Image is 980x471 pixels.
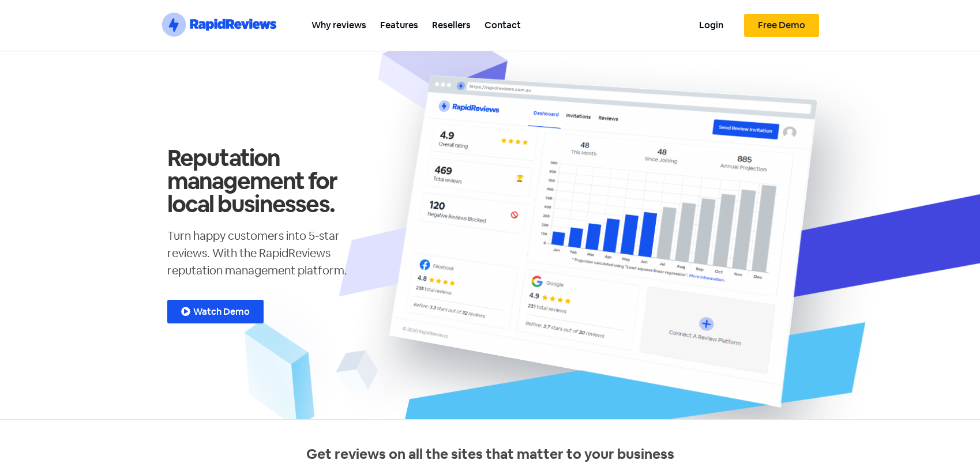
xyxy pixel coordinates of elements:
[478,12,528,38] a: Contact
[305,12,373,38] a: Why reviews
[425,12,478,38] a: Resellers
[167,300,264,323] a: Watch Demo
[167,227,375,279] p: Turn happy customers into 5-star reviews. With the RapidReviews reputation management platform.
[692,12,730,38] a: Login
[758,21,805,30] span: Free Demo
[193,307,250,316] span: Watch Demo
[167,444,813,465] p: Get reviews on all the sites that matter to your business
[167,146,375,216] h1: Reputation management for local businesses.
[373,12,425,38] a: Features
[744,14,819,37] a: Free Demo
